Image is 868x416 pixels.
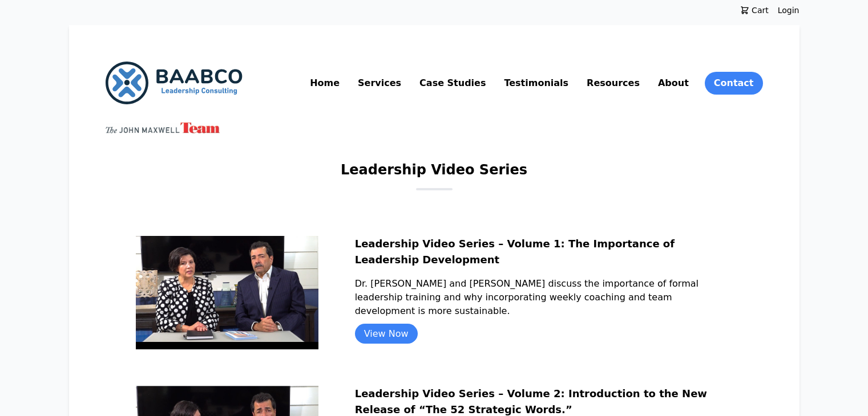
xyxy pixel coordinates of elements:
[778,5,800,16] a: Login
[341,161,527,188] h1: Leadership Video Series
[355,277,733,327] p: Dr. [PERSON_NAME] and [PERSON_NAME] discuss the importance of formal leadership training and why ...
[356,74,403,92] a: Services
[355,324,418,344] a: View Now
[749,5,769,16] span: Cart
[731,5,778,16] a: Cart
[705,72,763,95] a: Contact
[502,74,571,92] a: Testimonials
[308,74,342,92] a: Home
[136,236,318,350] img: Leadership Video Series – Volume 1: The Importance of Leadership Development
[106,123,220,133] img: John Maxwell
[417,74,488,92] a: Case Studies
[106,62,243,104] img: BAABCO Consulting Services
[584,74,642,92] a: Resources
[355,236,733,277] h2: Leadership Video Series – Volume 1: The Importance of Leadership Development
[656,74,691,92] a: About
